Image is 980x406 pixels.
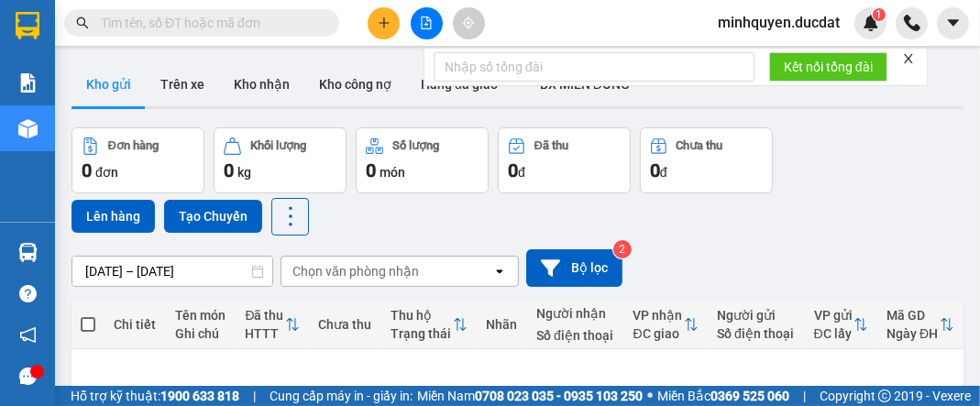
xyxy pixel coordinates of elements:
[863,15,879,31] img: icon-new-feature
[878,390,891,402] span: copyright
[356,127,489,193] button: Số lượng0món
[677,139,723,152] div: Chưa thu
[18,243,38,262] img: warehouse-icon
[902,52,915,65] span: close
[108,139,159,152] div: Đơn hàng
[76,16,89,29] span: search
[475,389,643,403] strong: 0708 023 035 - 0935 103 250
[292,262,419,280] div: Chọn văn phòng nhận
[633,308,685,323] div: VP nhận
[904,15,920,31] img: phone-icon
[462,16,475,29] span: aim
[146,62,219,106] button: Trên xe
[224,159,234,181] span: 0
[380,165,405,180] span: món
[72,257,272,286] input: Select a date range.
[417,386,643,406] span: Miền Nam
[71,386,239,406] span: Hỗ trợ kỹ thuật:
[877,301,963,349] th: Toggle SortBy
[814,326,853,341] div: ĐC lấy
[453,7,485,39] button: aim
[214,127,347,193] button: Khối lượng0kg
[624,301,709,349] th: Toggle SortBy
[72,127,204,193] button: Đơn hàng0đơn
[160,389,239,403] strong: 1900 633 818
[875,8,882,21] span: 1
[937,7,969,39] button: caret-down
[657,386,789,406] span: Miền Bắc
[391,308,453,323] div: Thu hộ
[633,326,685,341] div: ĐC giao
[318,317,372,332] div: Chưa thu
[219,62,304,106] button: Kho nhận
[886,326,940,341] div: Ngày ĐH
[526,249,622,287] button: Bộ lọc
[378,16,391,29] span: plus
[114,317,157,332] div: Chi tiết
[175,308,226,323] div: Tên món
[164,200,262,233] button: Tạo Chuyến
[391,326,453,341] div: Trạng thái
[392,139,439,152] div: Số lượng
[18,73,38,93] img: solution-icon
[250,139,306,152] div: Khối lượng
[245,308,284,323] div: Đã thu
[710,389,789,403] strong: 0369 525 060
[72,200,155,233] button: Lên hàng
[101,13,317,33] input: Tìm tên, số ĐT hoặc mã đơn
[717,308,796,323] div: Người gửi
[406,62,512,106] button: Hàng đã giao
[82,159,92,181] span: 0
[650,159,660,181] span: 0
[536,306,615,321] div: Người nhận
[717,326,796,341] div: Số điện thoại
[647,392,653,400] span: ⚪️
[613,240,632,258] sup: 2
[873,8,886,21] sup: 1
[534,139,568,152] div: Đã thu
[784,57,873,77] span: Kết nối tổng đài
[492,264,507,279] svg: open
[486,317,518,332] div: Nhãn
[420,16,433,29] span: file-add
[236,301,308,349] th: Toggle SortBy
[18,119,38,138] img: warehouse-icon
[508,159,518,181] span: 0
[498,127,631,193] button: Đã thu0đ
[660,165,667,180] span: đ
[366,159,376,181] span: 0
[805,301,877,349] th: Toggle SortBy
[769,52,887,82] button: Kết nối tổng đài
[72,62,146,106] button: Kho gửi
[411,7,443,39] button: file-add
[19,368,37,385] span: message
[945,15,962,31] span: caret-down
[95,165,118,180] span: đơn
[19,285,37,302] span: question-circle
[518,165,525,180] span: đ
[245,326,284,341] div: HTTT
[19,326,37,344] span: notification
[16,12,39,39] img: logo-vxr
[237,165,251,180] span: kg
[253,386,256,406] span: |
[886,308,940,323] div: Mã GD
[640,127,773,193] button: Chưa thu0đ
[814,308,853,323] div: VP gửi
[304,62,406,106] button: Kho công nợ
[270,386,413,406] span: Cung cấp máy in - giấy in:
[536,328,615,343] div: Số điện thoại
[381,301,477,349] th: Toggle SortBy
[803,386,806,406] span: |
[703,11,854,34] span: minhquyen.ducdat
[434,52,754,82] input: Nhập số tổng đài
[175,326,226,341] div: Ghi chú
[368,7,400,39] button: plus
